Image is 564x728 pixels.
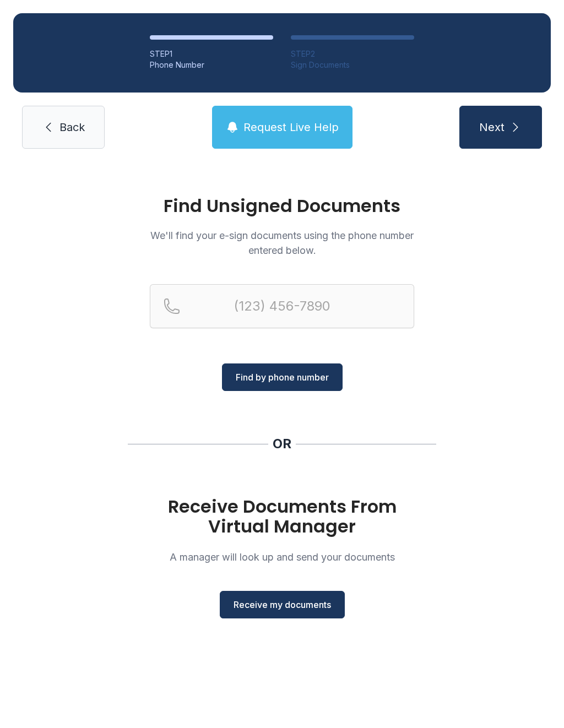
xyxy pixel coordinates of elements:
span: Back [59,119,85,135]
span: Find by phone number [236,371,329,384]
h1: Receive Documents From Virtual Manager [150,497,414,536]
div: STEP 1 [150,48,273,59]
p: A manager will look up and send your documents [150,550,414,564]
div: OR [273,435,291,453]
div: Sign Documents [291,59,414,70]
div: STEP 2 [291,48,414,59]
h1: Find Unsigned Documents [150,197,414,215]
input: Reservation phone number [150,284,414,328]
span: Receive my documents [234,598,331,611]
span: Request Live Help [243,119,339,135]
div: Phone Number [150,59,273,70]
span: Next [479,119,505,135]
p: We'll find your e-sign documents using the phone number entered below. [150,228,414,258]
